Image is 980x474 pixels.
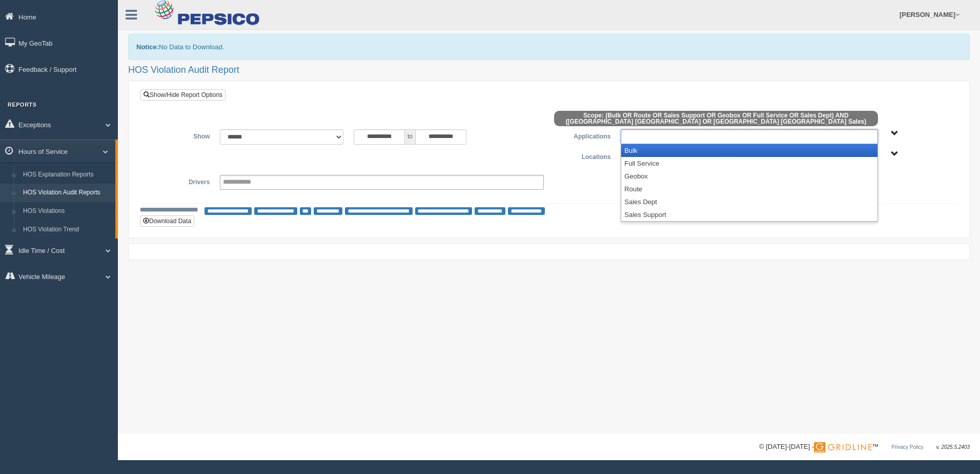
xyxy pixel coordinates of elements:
[621,157,877,170] li: Full Service
[621,183,877,195] li: Route
[136,43,159,51] b: Notice:
[759,442,970,452] div: © [DATE]-[DATE] - ™
[621,208,877,221] li: Sales Support
[549,150,616,162] label: Locations
[405,129,415,145] span: to
[18,221,115,239] a: HOS Violation Trend
[621,195,877,208] li: Sales Dept
[148,129,215,142] label: Show
[814,442,872,452] img: Gridline
[554,111,878,126] span: Scope: (Bulk OR Route OR Sales Support OR Geobox OR Full Service OR Sales Dept) AND ([GEOGRAPHIC_...
[621,170,877,183] li: Geobox
[18,166,115,184] a: HOS Explanation Reports
[128,65,970,75] h2: HOS Violation Audit Report
[148,175,215,187] label: Drivers
[128,34,970,60] div: No Data to Download.
[549,129,616,142] label: Applications
[140,89,226,101] a: Show/Hide Report Options
[140,215,194,227] button: Download Data
[18,184,115,202] a: HOS Violation Audit Reports
[18,202,115,221] a: HOS Violations
[891,444,923,450] a: Privacy Policy
[621,144,877,157] li: Bulk
[936,444,970,450] span: v. 2025.5.2403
